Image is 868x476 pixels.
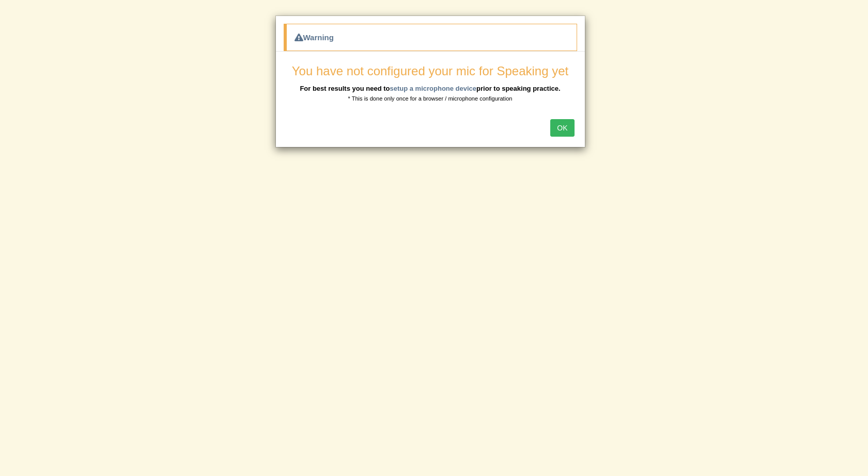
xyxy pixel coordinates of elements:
[300,85,560,92] b: For best results you need to prior to speaking practice.
[284,24,577,51] div: Warning
[348,95,513,102] small: * This is done only once for a browser / microphone configuration
[292,64,568,78] span: You have not configured your mic for Speaking yet
[390,85,476,92] a: setup a microphone device
[550,119,574,137] button: OK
